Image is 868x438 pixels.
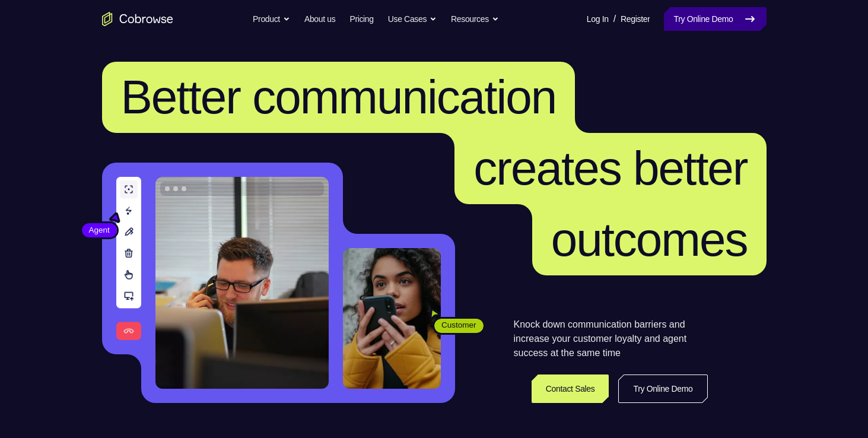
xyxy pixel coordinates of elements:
[102,12,173,26] a: Go to the home page
[551,213,748,266] span: outcomes
[473,142,747,195] span: creates better
[664,7,766,31] a: Try Online Demo
[532,374,609,403] a: Contact Sales
[155,177,329,389] img: A customer support agent talking on the phone
[514,318,708,360] p: Knock down communication barriers and increase your customer loyalty and agent success at the sam...
[349,7,373,31] a: Pricing
[621,7,650,31] a: Register
[618,374,707,403] a: Try Online Demo
[613,12,616,26] span: /
[304,7,335,31] a: About us
[253,7,290,31] button: Product
[121,71,557,123] span: Better communication
[388,7,437,31] button: Use Cases
[587,7,609,31] a: Log In
[343,248,441,389] img: A customer holding their phone
[451,7,499,31] button: Resources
